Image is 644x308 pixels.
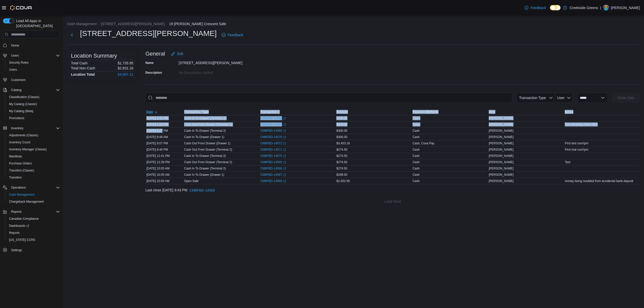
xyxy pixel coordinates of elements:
[145,140,183,146] div: [DATE] 9:07 PM
[7,67,19,73] a: Users
[145,172,183,178] div: [DATE] 10:05 AM
[336,122,347,126] span: $300.00
[118,72,133,76] h4: $4,567.11
[565,160,570,164] span: Test
[260,135,286,139] a: CM8FBD-14576External link
[5,139,62,146] button: Inventory Count
[283,117,286,120] svg: External link
[9,209,24,215] button: Reports
[7,174,60,181] span: Transfers
[5,167,62,174] button: Transfers (Classic)
[5,153,62,160] button: Manifests
[67,21,640,27] nav: An example of EuiBreadcrumbs
[9,61,28,65] span: Security Roles
[283,148,286,151] svg: External link
[184,166,226,170] p: Cash In To Drawer (Terminal 2)
[7,60,60,66] span: Security Roles
[7,216,60,222] span: Canadian Compliance
[11,88,21,92] span: Catalog
[5,160,62,167] button: Purchase Orders
[5,115,62,122] button: Promotions
[489,110,496,114] span: User
[9,161,32,165] span: Purchase Orders
[145,153,183,159] div: [DATE] 12:41 PM
[7,132,40,138] a: Adjustments (Classic)
[184,173,224,177] p: Cash In To Drawer (Drawer 1)
[7,192,36,198] a: Cash Management
[570,5,598,11] p: Creekside Greens
[413,166,420,170] div: Cash
[9,53,60,59] span: Users
[67,30,77,40] button: Next
[489,122,514,126] span: [PERSON_NAME]
[489,129,514,133] span: [PERSON_NAME]
[101,22,165,26] button: [STREET_ADDRESS][PERSON_NAME]
[7,230,22,236] a: Reports
[283,129,286,133] svg: External link
[145,109,183,115] button: Date
[612,93,640,103] button: Close Safe
[565,148,588,152] span: First trial run///pm
[5,146,62,153] button: Inventory Manager (Classic)
[283,136,286,139] svg: External link
[260,154,286,158] a: CM8FBD-14570External link
[169,49,185,59] button: Edit
[169,22,226,26] button: 19 [PERSON_NAME] Crescent Safe
[283,123,286,126] svg: External link
[11,210,22,214] span: Reports
[9,247,24,253] a: Settings
[145,128,183,134] div: [DATE] 1:27 PM
[5,215,62,222] button: Canadian Compliance
[283,167,286,170] svg: External link
[145,159,183,165] div: [DATE] 12:39 PM
[184,129,226,133] p: Cash In To Drawer (Terminal 2)
[260,148,286,152] a: CM8FBD-14571External link
[7,108,35,114] a: My Catalog (Beta)
[7,146,60,152] span: Inventory Manager (Classic)
[1,76,62,83] button: Customers
[7,160,60,166] span: Purchase Orders
[260,141,286,145] a: CM8FBD-14572External link
[5,229,62,236] button: Reports
[550,5,560,10] input: Dark Mode
[413,116,420,120] div: Cash
[260,110,280,114] span: Transaction #
[145,71,162,75] label: Description
[9,77,28,83] a: Customers
[260,166,286,170] a: CM8FBD-14568External link
[413,148,420,152] div: Cash
[177,51,183,56] span: Edit
[336,116,347,120] span: $300.00
[1,125,62,132] button: Inventory
[80,28,217,38] h1: [STREET_ADDRESS][PERSON_NAME]
[7,160,34,166] a: Purchase Orders
[260,160,286,164] a: CM8FBD-14569External link
[9,125,60,131] span: Inventory
[565,122,598,126] span: Test showing close ///pm
[184,160,232,164] p: Cash Out From Drawer (Terminal 2)
[145,147,183,153] div: [DATE] 8:46 PM
[11,126,23,130] span: Inventory
[413,160,420,164] div: Cash
[184,148,232,152] p: Cash Out From Drawer (Terminal 2)
[336,179,350,183] span: $2,002.95
[7,237,37,243] a: [US_STATE] CCRS
[7,167,36,173] a: Transfers (Classic)
[413,135,420,139] div: Cash
[259,109,336,115] button: Transaction #
[146,110,153,114] span: Date
[7,115,60,121] span: Promotions
[9,209,60,215] span: Reports
[336,154,347,158] span: $274.50
[9,175,22,180] span: Transfers
[489,116,514,120] span: [PERSON_NAME]
[413,154,420,158] div: Cash
[489,148,514,152] span: [PERSON_NAME]
[260,116,286,120] a: CM8FBD-14582External link
[71,72,95,76] h4: Location Total
[9,185,60,191] span: Operations
[7,101,60,107] span: My Catalog (Classic)
[7,67,60,73] span: Users
[600,5,601,11] p: |
[260,173,286,177] a: CM8FBD-14567External link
